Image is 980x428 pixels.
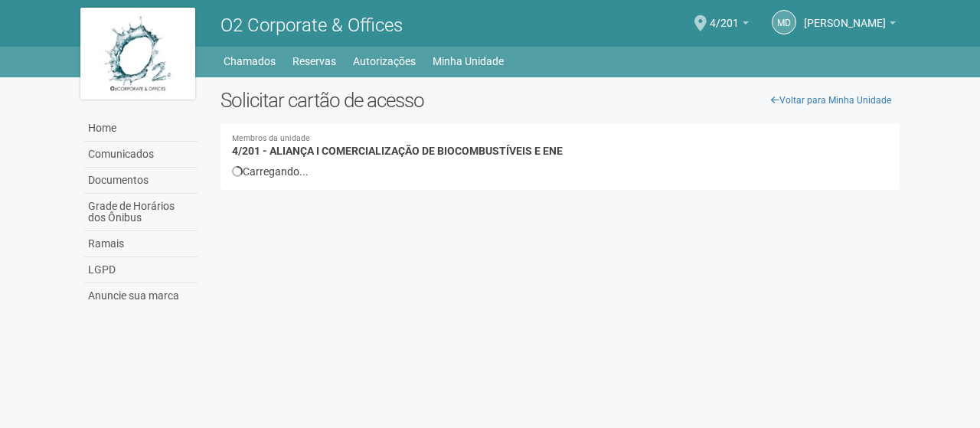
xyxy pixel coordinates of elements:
a: LGPD [84,257,198,283]
a: Ramais [84,231,198,257]
small: Membros da unidade [232,135,888,143]
a: Autorizações [353,51,416,72]
img: logo.jpg [80,8,195,100]
a: Minha Unidade [433,51,504,72]
a: 4/201 [710,19,749,31]
a: Md [772,10,796,34]
a: Voltar para Minha Unidade [763,89,900,112]
h2: Solicitar cartão de acesso [220,89,900,112]
a: Grade de Horários dos Ônibus [84,194,198,231]
span: Marcelo de Andrade Ferreira [804,2,886,29]
a: Chamados [224,51,276,72]
a: Comunicados [84,142,198,168]
a: Reservas [292,51,336,72]
h4: 4/201 - ALIANÇA I COMERCIALIZAÇÃO DE BIOCOMBUSTÍVEIS E ENE [232,135,888,157]
span: 4/201 [710,2,739,29]
div: Carregando... [232,165,888,178]
a: Documentos [84,168,198,194]
span: O2 Corporate & Offices [220,15,403,36]
a: [PERSON_NAME] [804,19,896,31]
a: Home [84,116,198,142]
a: Anuncie sua marca [84,283,198,309]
